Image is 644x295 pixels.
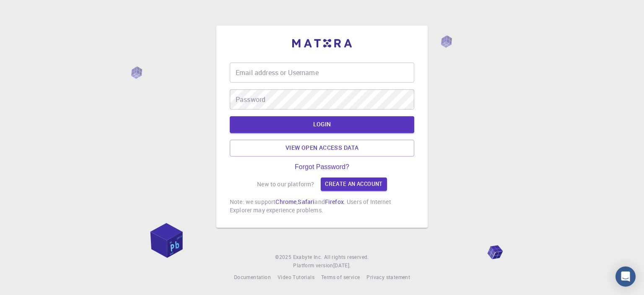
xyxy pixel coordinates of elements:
a: Create an account [321,178,387,191]
span: Terms of service [321,274,360,280]
a: Terms of service [321,273,360,282]
span: Documentation [234,274,271,280]
a: Chrome [275,198,296,206]
span: Privacy statement [366,274,410,280]
a: Exabyte Inc. [293,253,322,261]
a: Safari [298,198,314,206]
span: Platform version [293,261,333,270]
span: Video Tutorials [278,274,314,280]
p: New to our platform? [257,180,314,188]
p: Note: we support , and . Users of Internet Explorer may experience problems. [230,198,414,214]
div: Open Intercom Messenger [615,266,636,287]
span: © 2025 [275,253,293,261]
a: Firefox [325,198,344,206]
a: Documentation [234,273,271,282]
button: LOGIN [230,116,414,133]
a: Video Tutorials [278,273,314,282]
span: [DATE] . [333,262,351,269]
span: All rights reserved. [324,253,369,261]
span: Exabyte Inc. [293,253,322,260]
a: [DATE]. [333,261,351,270]
a: Privacy statement [366,273,410,282]
a: View open access data [230,140,414,157]
a: Forgot Password? [295,163,349,171]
